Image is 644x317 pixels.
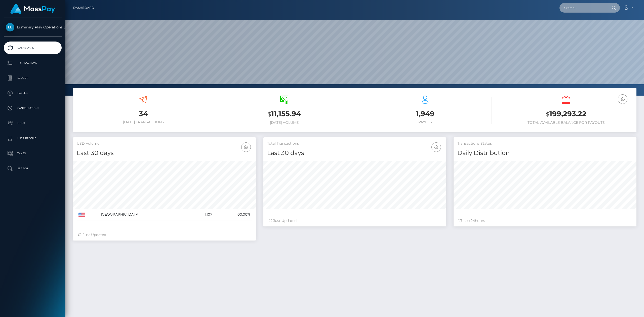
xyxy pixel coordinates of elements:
[6,150,60,157] p: Taxes
[214,209,252,220] td: 100.00%
[6,74,60,82] p: Ledger
[267,141,442,146] h5: Total Transactions
[499,121,633,125] h6: Total Available Balance for Payouts
[4,42,62,54] a: Dashboard
[6,59,60,67] p: Transactions
[459,218,631,223] div: Last hours
[267,149,442,157] h4: Last 30 days
[358,120,492,124] h6: Payees
[4,117,62,130] a: Links
[499,109,633,119] h3: 199,293.22
[6,23,14,31] img: Luminary Play Operations Limited
[218,109,351,119] h3: 11,155.94
[559,3,607,13] input: Search...
[190,209,214,220] td: 1,107
[99,209,190,220] td: [GEOGRAPHIC_DATA]
[4,147,62,160] a: Taxes
[471,218,475,223] span: 24
[6,104,60,112] p: Cancellations
[4,87,62,99] a: Payees
[268,111,271,118] small: $
[268,218,441,223] div: Just Updated
[546,111,549,118] small: $
[78,213,85,217] img: US.png
[78,232,251,237] div: Just Updated
[6,135,60,142] p: User Profile
[457,141,633,146] h5: Transactions Status
[4,57,62,69] a: Transactions
[4,25,62,29] span: Luminary Play Operations Limited
[6,165,60,172] p: Search
[4,132,62,145] a: User Profile
[6,44,60,52] p: Dashboard
[10,4,55,14] img: MassPay Logo
[4,72,62,84] a: Ledger
[77,109,210,119] h3: 34
[4,162,62,175] a: Search
[77,141,252,146] h5: USD Volume
[6,120,60,127] p: Links
[358,109,492,119] h3: 1,949
[6,89,60,97] p: Payees
[4,102,62,114] a: Cancellations
[77,149,252,157] h4: Last 30 days
[77,120,210,124] h6: [DATE] Transactions
[73,3,94,13] a: Dashboard
[218,121,351,125] h6: [DATE] Volume
[457,149,633,157] h4: Daily Distribution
